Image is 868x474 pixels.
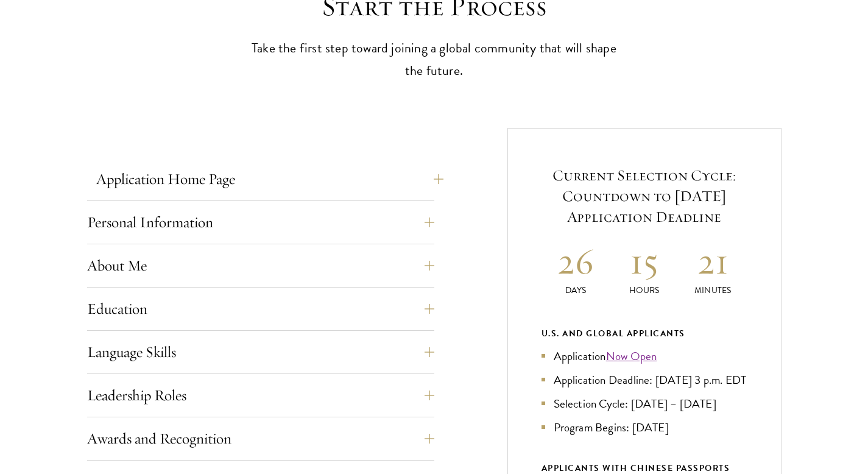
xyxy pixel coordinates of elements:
h2: 21 [679,238,747,284]
p: Take the first step toward joining a global community that will shape the future. [245,37,623,82]
p: Hours [610,284,679,297]
button: About Me [87,251,434,280]
p: Minutes [679,284,747,297]
h2: 15 [610,238,679,284]
h2: 26 [542,238,610,284]
li: Selection Cycle: [DATE] – [DATE] [542,395,747,412]
div: U.S. and Global Applicants [542,326,747,341]
li: Application Deadline: [DATE] 3 p.m. EDT [542,371,747,389]
li: Application [542,347,747,365]
button: Leadership Roles [87,381,434,410]
button: Application Home Page [96,164,443,194]
button: Language Skills [87,338,434,367]
button: Awards and Recognition [87,424,434,453]
li: Program Begins: [DATE] [542,419,747,436]
button: Education [87,294,434,324]
a: Now Open [606,347,657,365]
p: Days [542,284,610,297]
button: Personal Information [87,208,434,237]
h5: Current Selection Cycle: Countdown to [DATE] Application Deadline [542,165,747,227]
